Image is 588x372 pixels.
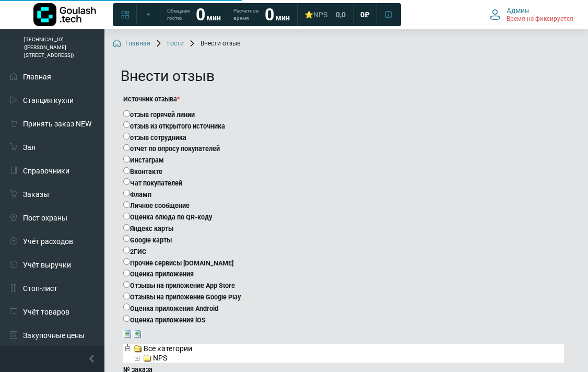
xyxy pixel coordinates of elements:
[123,213,130,219] input: Оценка блюда по QR-коду
[123,329,132,337] a: Свернуть
[123,246,564,257] label: 2ГИС
[123,167,130,174] input: Вконтакте
[123,178,130,185] input: Чат покупателей
[133,330,142,338] img: Развернуть
[123,177,564,189] label: Чат покупателей
[167,7,190,22] span: Обещаем гостю
[364,10,370,19] span: ₽
[113,40,150,48] a: Главная
[276,14,290,22] span: мин
[123,304,130,310] input: Оценка приложения Android
[123,132,564,143] label: отзыв сотрудника
[354,5,376,24] a: 0 ₽
[123,314,564,326] label: Оценка приложения iOS
[33,3,96,26] img: Логотип компании Goulash.tech
[123,235,130,242] input: Google карты
[155,40,184,48] a: Гости
[507,15,573,24] span: Время не фиксируется
[123,156,130,162] input: Инстаграм
[123,201,130,208] input: Личное сообщение
[133,344,193,352] a: Все категории
[123,281,130,288] input: Отзывы на приложение App Store
[123,189,564,200] label: Фламп
[123,110,130,117] input: отзыв горячей линии
[121,67,572,85] h1: Внести отзыв
[123,120,564,132] label: отзыв из открытого источника
[133,329,142,337] a: Развернуть
[298,5,352,24] a: ⭐NPS 0,0
[161,5,296,24] a: Обещаем гостю 0 мин Расчетное время 0 мин
[123,291,564,303] label: Отзывы на приложение Google Play
[196,5,205,25] strong: 0
[123,211,564,223] label: Оценка блюда по QR-коду
[123,234,564,246] label: Google карты
[123,133,130,140] input: отзыв сотрудника
[123,303,564,314] label: Оценка приложения Android
[507,6,529,15] span: Админ
[123,280,564,291] label: Отзывы на приложение App Store
[484,4,580,26] button: Админ Время не фиксируется
[123,268,564,280] label: Оценка приложения
[313,10,327,19] span: NPS
[123,109,564,120] label: отзыв горячей линии
[360,10,364,19] span: 0
[336,10,346,19] span: 0,0
[123,144,130,151] input: отчет по опросу покупателей
[123,224,130,231] input: Яндекс карты
[123,330,132,338] img: Свернуть
[233,7,258,22] span: Расчетное время
[123,166,564,177] label: Вконтакте
[123,223,564,234] label: Яндекс карты
[123,95,564,104] label: Источник отзыва
[123,121,130,128] input: отзыв из открытого источника
[123,258,130,265] input: Прочие сервисы [DOMAIN_NAME]
[123,293,130,299] input: Отзывы на приложение Google Play
[123,190,130,196] input: Фламп
[265,5,274,25] strong: 0
[123,154,564,166] label: Инстаграм
[123,200,564,211] label: Личное сообщение
[123,270,130,276] input: Оценка приложения
[123,247,130,253] input: 2ГИС
[188,40,241,48] span: Внести отзыв
[142,353,168,362] a: NPS
[123,143,564,154] label: отчет по опросу покупателей
[304,10,327,19] div: ⭐
[123,257,564,269] label: Прочие сервисы [DOMAIN_NAME]
[123,315,130,322] input: Оценка приложения iOS
[207,14,221,22] span: мин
